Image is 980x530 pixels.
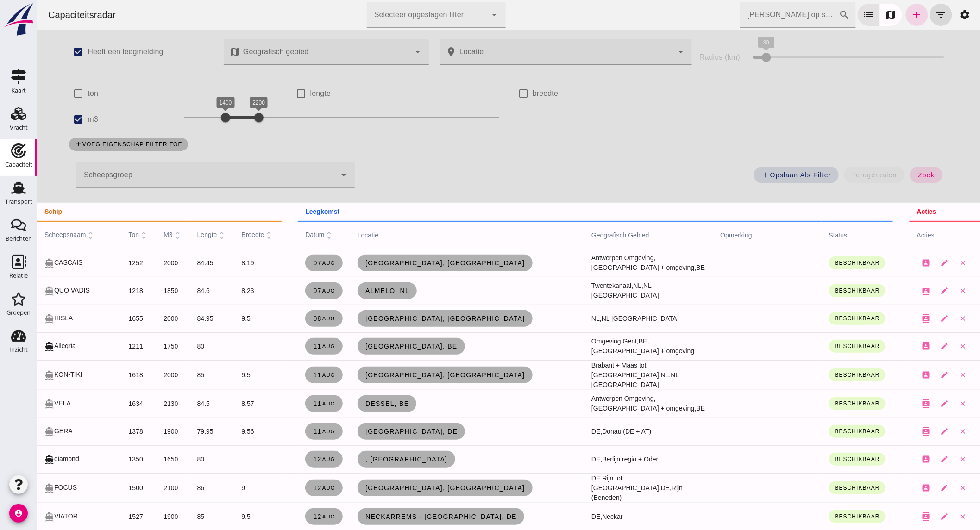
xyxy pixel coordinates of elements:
[320,282,380,299] a: Almelo, nl
[268,423,306,440] a: 11aug
[7,454,77,464] div: diamond
[268,451,306,468] a: 12aug
[922,287,930,295] i: close
[84,360,119,390] td: 1618
[313,221,547,249] th: locatie
[119,249,152,277] td: 2000
[904,342,912,350] i: edit
[160,231,190,238] span: lengte
[660,405,668,412] span: BE
[153,360,197,390] td: 85
[554,513,565,520] span: DE,
[320,367,496,383] a: [GEOGRAPHIC_DATA], [GEOGRAPHIC_DATA]
[9,347,28,353] div: Inzicht
[676,221,785,249] th: opmerking
[276,287,298,294] span: 07
[38,141,44,148] i: add
[2,2,35,37] img: logo-small.a267ee39.svg
[119,445,152,473] td: 1650
[922,512,930,521] i: close
[320,423,428,440] a: [GEOGRAPHIC_DATA], de
[885,371,893,379] i: contacts
[32,138,151,151] button: voeg eigenschap filter toe
[798,260,843,266] span: Beschikbaar
[119,360,152,390] td: 2000
[624,484,634,492] span: DE,
[268,338,306,355] a: 11aug
[276,513,298,520] span: 12
[874,9,886,20] i: add
[904,484,912,492] i: edit
[885,455,893,463] i: contacts
[285,456,298,462] small: aug
[153,277,197,305] td: 84.6
[136,231,145,240] i: unfold_more
[268,255,306,271] a: 07aug
[554,371,642,388] span: NL [GEOGRAPHIC_DATA]
[197,277,245,305] td: 8.23
[7,483,17,493] i: directions_boat
[285,316,298,321] small: aug
[276,371,298,379] span: 11
[288,231,297,240] i: unfold_more
[84,418,119,445] td: 1378
[807,167,867,183] button: terugdraaien
[496,81,521,106] label: breedte
[885,399,893,408] i: contacts
[904,287,912,295] i: edit
[153,445,197,473] td: 80
[276,428,298,435] span: 11
[50,39,126,65] label: Heeft een leegmelding
[638,46,649,57] i: Open
[554,315,565,322] span: NL,
[597,282,607,289] span: NL,
[885,342,893,350] i: contacts
[922,371,930,379] i: close
[792,397,848,410] button: Beschikbaar
[798,428,843,435] span: Beschikbaar
[375,46,386,57] i: arrow_drop_down
[798,287,843,294] span: Beschikbaar
[119,418,152,445] td: 1900
[7,314,17,324] i: directions_boat
[565,315,642,322] span: NL [GEOGRAPHIC_DATA]
[84,305,119,332] td: 1655
[49,231,59,240] i: unfold_more
[6,310,31,316] div: Groepen
[7,399,77,409] div: VELA
[153,390,197,418] td: 84.5
[7,399,17,409] i: directions_boat
[885,484,893,492] i: contacts
[197,473,245,503] td: 9
[84,390,119,418] td: 1634
[7,286,17,296] i: directions_boat
[798,456,843,462] span: Beschikbaar
[285,343,298,349] small: aug
[328,428,421,435] span: [GEOGRAPHIC_DATA], de
[554,254,619,262] span: Antwerpen Omgeving,
[792,510,848,523] button: Beschikbaar
[922,427,930,436] i: close
[180,231,190,240] i: unfold_more
[624,371,634,379] span: NL,
[554,428,565,435] span: DE,
[320,395,379,412] a: Dessel, be
[7,455,17,464] i: directions_boat
[328,455,411,463] span: , [GEOGRAPHIC_DATA]
[227,231,237,240] i: unfold_more
[792,425,848,438] button: Beschikbaar
[7,258,77,268] div: CASCAIS
[7,341,77,351] div: Allegria
[408,46,420,57] i: place
[276,484,298,492] span: 12
[848,9,860,20] i: map
[285,288,298,293] small: aug
[50,106,61,132] label: m3
[7,370,77,380] div: KON-TIKI
[84,445,119,473] td: 1350
[328,400,372,407] span: Dessel, be
[320,480,496,496] a: [GEOGRAPHIC_DATA], [GEOGRAPHIC_DATA]
[84,473,119,503] td: 1500
[554,337,602,345] span: Omgeving Gent,
[320,451,418,468] a: , [GEOGRAPHIC_DATA]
